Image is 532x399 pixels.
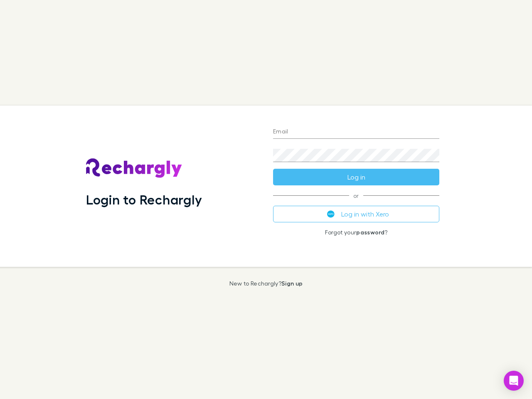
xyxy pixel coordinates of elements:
p: New to Rechargly? [229,280,303,287]
h1: Login to Rechargly [86,192,202,207]
img: Xero's logo [327,210,335,218]
button: Log in with Xero [273,206,439,222]
img: Rechargly's Logo [86,158,182,178]
div: Open Intercom Messenger [504,371,524,391]
span: or [273,195,439,196]
p: Forgot your ? [273,229,439,236]
a: password [356,229,384,236]
button: Log in [273,169,439,185]
a: Sign up [281,280,303,287]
